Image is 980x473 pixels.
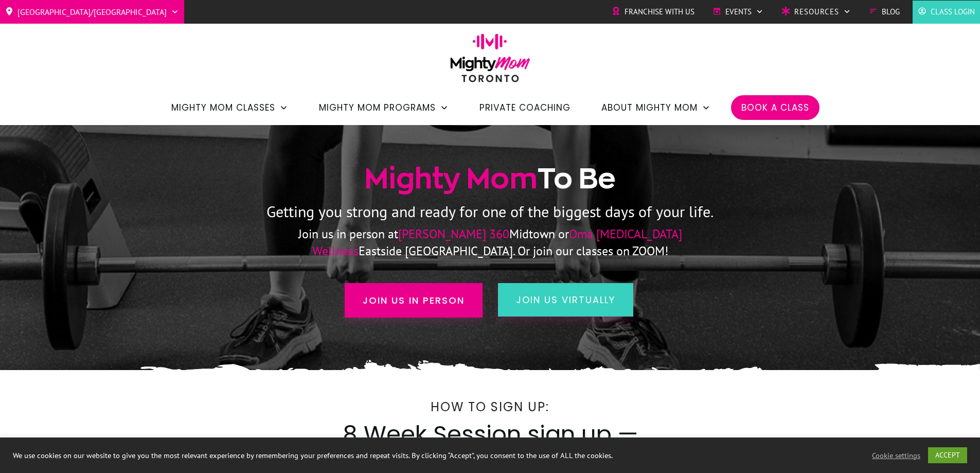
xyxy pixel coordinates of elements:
a: Book a Class [741,99,809,116]
span: [PERSON_NAME] 360 [398,226,509,242]
a: Resources [781,4,851,20]
a: About Mighty Mom [601,99,710,116]
a: Private Coaching [479,99,571,116]
span: Mighty Mom [364,163,538,194]
span: join us virtually [516,293,615,306]
p: Getting you strong and ready for one of the biggest days of your life. [182,198,798,225]
p: Join us in person at Midtown or Eastside [GEOGRAPHIC_DATA]. Or join our classes on ZOOM! [255,226,725,259]
span: Join us in person [363,293,465,307]
span: Resources [794,4,839,20]
img: mightymom-logo-toronto [445,33,536,90]
span: Mighty Mom Classes [171,99,275,116]
span: Mighty Mom Programs [319,99,436,116]
h1: To Be [182,160,798,197]
span: Oma [MEDICAL_DATA] Wellness [312,226,682,258]
span: Franchise with Us [625,4,694,20]
span: [GEOGRAPHIC_DATA]/[GEOGRAPHIC_DATA] [17,4,167,20]
span: How to Sign Up: [431,398,549,415]
a: Mighty Mom Classes [171,99,288,116]
a: Class Login [918,4,975,20]
span: Class Login [931,4,975,20]
a: Join us in person [345,283,483,318]
span: Events [725,4,752,20]
a: Events [712,4,763,20]
a: Franchise with Us [612,4,694,20]
a: join us virtually [498,283,633,317]
div: We use cookies on our website to give you the most relevant experience by remembering your prefer... [13,451,681,460]
a: Cookie settings [872,451,920,460]
a: Mighty Mom Programs [319,99,449,116]
a: Blog [869,4,900,20]
span: About Mighty Mom [601,99,698,116]
span: Blog [882,4,900,20]
a: [GEOGRAPHIC_DATA]/[GEOGRAPHIC_DATA] [5,4,179,20]
a: ACCEPT [928,447,967,463]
